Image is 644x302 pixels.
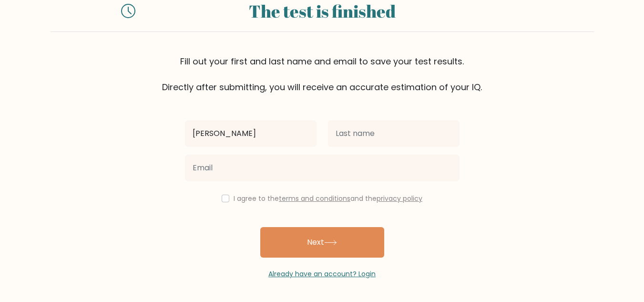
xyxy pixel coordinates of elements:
[185,120,317,147] input: First name
[268,269,376,279] a: Already have an account? Login
[234,194,422,203] label: I agree to the and the
[328,120,460,147] input: Last name
[260,227,384,258] button: Next
[185,155,460,181] input: Email
[51,55,594,94] div: Fill out your first and last name and email to save your test results. Directly after submitting,...
[279,194,350,203] a: terms and conditions
[377,194,422,203] a: privacy policy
